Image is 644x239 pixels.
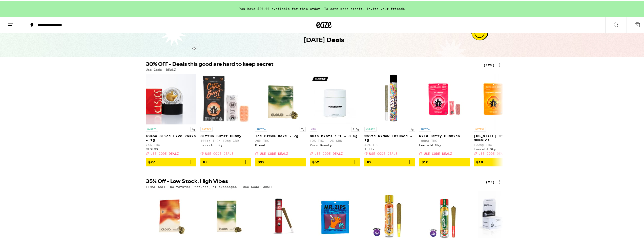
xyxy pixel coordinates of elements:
p: SATIVA [474,126,486,131]
p: Ice Cream Cake - 7g [255,133,306,137]
span: $10 [422,159,428,163]
p: INDICA [419,126,431,131]
p: 100mg THC: 10mg CBD [200,138,251,142]
p: Wild Berry Gummies [419,133,470,137]
button: Add to bag [146,157,196,166]
button: Add to bag [200,157,251,166]
span: You have $20.00 available for this order! To earn more credit, [239,6,365,10]
span: invite your friends. [365,6,409,10]
span: USE CODE DEALZ [315,151,343,155]
a: (129) [483,61,502,67]
p: INDICA [255,126,267,131]
button: Add to bag [364,157,415,166]
p: 1g [409,126,415,131]
p: 26% THC [255,138,306,142]
div: Emerald Sky [200,143,251,146]
span: $27 [148,159,155,163]
p: HYBRID [364,126,377,131]
span: USE CODE DEALZ [479,151,507,155]
a: Open page for Wild Berry Gummies from Emerald Sky [419,73,470,157]
a: Open page for Citrus Burst Gummy from Emerald Sky [200,73,251,157]
p: 7g [300,126,306,131]
p: Kimbo Slice Live Rosin - 1g [146,133,196,141]
img: CLSICS - Kimbo Slice Live Rosin - 1g [146,73,196,124]
a: Open page for Ice Cream Cake - 7g from Cloud [255,73,306,157]
p: 74% THC [146,142,196,146]
span: USE CODE DEALZ [151,151,179,155]
a: Open page for Kimbo Slice Live Rosin - 1g from CLSICS [146,73,196,157]
p: Gush Mints 1:1 - 3.5g [310,133,360,137]
p: CBD [310,126,317,131]
p: Citrus Burst Gummy [200,133,251,137]
button: Add to bag [310,157,360,166]
p: 48% THC [364,142,415,146]
img: Cloud - Ice Cream Cake - 7g [255,73,306,124]
div: CLSICS [146,147,196,150]
img: Emerald Sky - Citrus Burst Gummy [200,73,251,124]
div: Emerald Sky [419,143,470,146]
span: $7 [203,159,207,163]
img: Emerald Sky - Wild Berry Gummies [419,73,470,124]
span: $9 [367,159,371,163]
span: USE CODE DEALZ [424,151,452,155]
div: Tutti [364,147,415,150]
p: [US_STATE] Orange Gummies [474,133,524,141]
img: Pure Beauty - Gush Mints 1:1 - 3.5g [310,73,360,124]
button: Add to bag [474,157,524,166]
p: 100mg THC [474,142,524,146]
button: Add to bag [255,157,306,166]
span: $32 [258,159,264,163]
h2: 35% Off - Low Stock, High Vibes [146,178,477,184]
p: 1g [190,126,196,131]
a: Open page for White Widow Infused - 1g from Tutti [364,73,415,157]
span: USE CODE DEALZ [369,151,398,155]
span: USE CODE DEALZ [260,151,288,155]
p: 100mg THC [419,138,470,142]
h1: [DATE] Deals [304,35,344,44]
a: (27) [486,178,502,184]
a: Open page for Gush Mints 1:1 - 3.5g from Pure Beauty [310,73,360,157]
a: Open page for California Orange Gummies from Emerald Sky [474,73,524,157]
h2: 30% OFF - Deals this good are hard to keep secret [146,61,477,67]
p: HYBRID [146,126,158,131]
img: Tutti - White Widow Infused - 1g [364,73,415,124]
p: SATIVA [200,126,213,131]
p: Use Code: DEALZ [146,67,176,71]
button: Add to bag [419,157,470,166]
span: USE CODE DEALZ [205,151,234,155]
span: $52 [312,159,319,163]
span: $10 [476,159,483,163]
p: 10% THC: 12% CBD [310,138,360,142]
div: Pure Beauty [310,143,360,146]
p: 3.5g [351,126,360,131]
img: Emerald Sky - California Orange Gummies [474,73,524,124]
span: Hi. Need any help? [3,4,36,8]
div: Cloud [255,143,306,146]
div: Emerald Sky [474,147,524,150]
p: FINAL SALE: No returns, refunds, or exchanges - Use Code: 35OFF [146,184,273,188]
p: White Widow Infused - 1g [364,133,415,141]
